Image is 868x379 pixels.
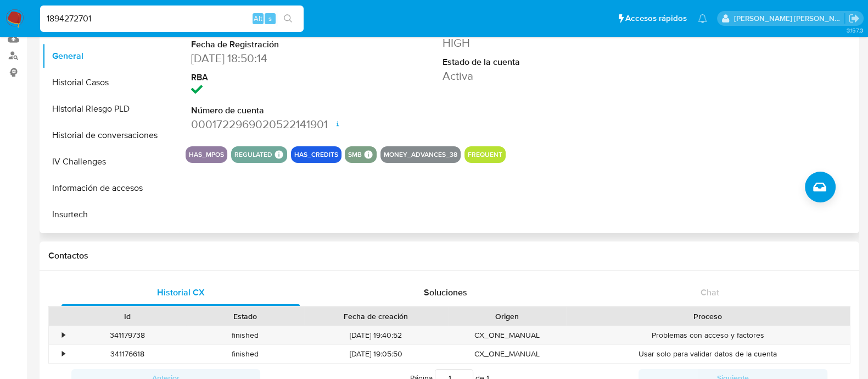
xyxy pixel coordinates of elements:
[68,345,186,363] div: 341176618
[191,117,348,132] dd: 0001722969020522141901
[277,11,299,26] button: search-icon
[186,326,304,344] div: finished
[191,72,348,84] dt: RBA
[42,122,180,149] button: Historial de conversaciones
[701,286,719,299] span: Chat
[312,311,440,322] div: Fecha de creación
[848,13,860,24] a: Salir
[186,345,304,363] div: finished
[254,13,262,24] span: Alt
[443,35,600,51] dd: HIGH
[424,286,467,299] span: Soluciones
[42,228,180,254] button: Items
[191,39,348,51] dt: Fecha de Registración
[698,14,707,23] a: Notificaciones
[62,349,65,359] div: •
[574,311,842,322] div: Proceso
[76,311,178,322] div: Id
[68,326,186,344] div: 341179738
[443,56,600,68] dt: Estado de la cuenta
[42,201,180,228] button: Insurtech
[566,326,850,344] div: Problemas con acceso y factores
[194,311,296,322] div: Estado
[191,105,348,117] dt: Número de cuenta
[566,345,850,363] div: Usar solo para validar datos de la cuenta
[734,13,845,24] p: anamaria.arriagasanchez@mercadolibre.com.mx
[42,149,180,175] button: IV Challenges
[42,96,180,122] button: Historial Riesgo PLD
[42,69,180,96] button: Historial Casos
[191,51,348,66] dd: [DATE] 18:50:14
[625,13,687,24] span: Accesos rápidos
[157,286,205,299] span: Historial CX
[846,26,863,35] span: 3.157.3
[304,345,448,363] div: [DATE] 19:05:50
[42,175,180,201] button: Información de accesos
[443,68,600,84] dd: Activa
[62,330,65,340] div: •
[304,326,448,344] div: [DATE] 19:40:52
[48,250,850,261] h1: Contactos
[456,311,558,322] div: Origen
[40,12,304,26] input: Buscar usuario o caso...
[448,326,566,344] div: CX_ONE_MANUAL
[42,43,180,69] button: General
[448,345,566,363] div: CX_ONE_MANUAL
[268,13,272,24] span: s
